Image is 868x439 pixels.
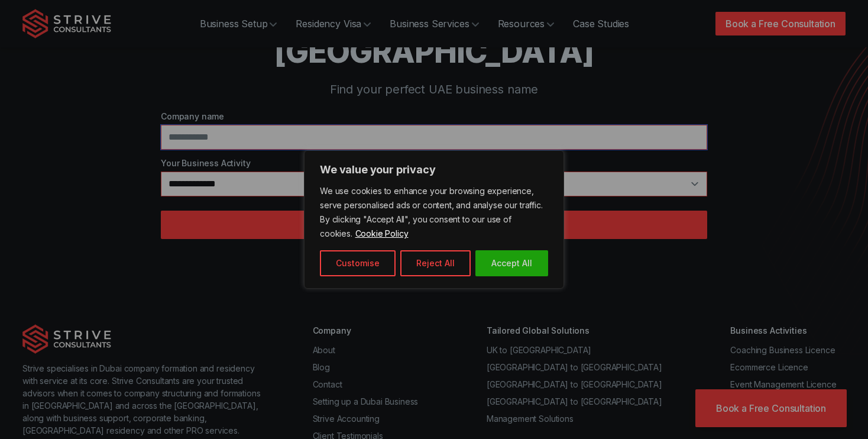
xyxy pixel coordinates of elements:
div: We value your privacy [304,150,564,289]
a: Cookie Policy [355,228,409,239]
button: Reject All [400,250,471,276]
button: Customise [320,250,396,276]
button: Accept All [475,250,548,276]
p: We use cookies to enhance your browsing experience, serve personalised ads or content, and analys... [320,184,548,241]
p: We value your privacy [320,163,548,177]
